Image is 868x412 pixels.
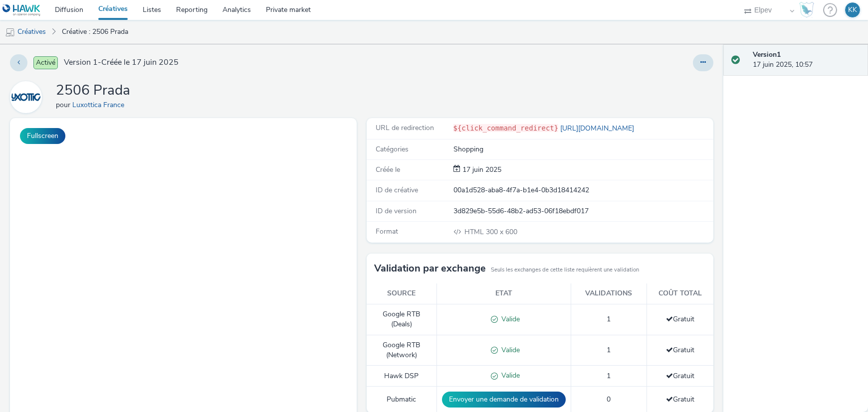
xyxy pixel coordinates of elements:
div: Shopping [453,144,713,154]
span: 17 juin 2025 [460,165,501,174]
span: 300 x 600 [463,227,517,237]
span: Catégories [376,144,409,154]
span: Gratuit [666,395,694,404]
img: undefined Logo [2,4,41,16]
span: Valide [498,345,520,355]
button: Envoyer une demande de validation [442,392,566,408]
span: 1 [607,314,611,324]
span: 1 [607,371,611,381]
span: Gratuit [666,345,694,355]
a: Luxottica France [72,100,128,110]
div: Création 17 juin 2025, 10:57 [460,165,501,175]
span: HTML [464,227,486,237]
span: 1 [607,345,611,355]
span: pour [56,100,72,110]
a: Luxottica France [10,92,46,102]
th: Etat [436,283,571,304]
img: Luxottica France [11,83,40,112]
td: Hawk DSP [367,366,436,387]
h1: 2506 Prada [56,81,130,100]
span: Activé [33,56,58,69]
th: Validations [571,283,647,304]
span: Version 1 - Créée le 17 juin 2025 [64,57,179,68]
small: Seuls les exchanges de cette liste requièrent une validation [491,266,639,274]
span: Gratuit [666,314,694,324]
img: mobile [5,27,15,37]
span: 0 [607,395,611,404]
div: KK [848,2,857,17]
strong: Version 1 [753,50,781,59]
th: Coût total [647,283,713,304]
span: URL de redirection [376,123,434,133]
span: Valide [498,371,520,380]
td: Google RTB (Network) [367,335,436,366]
span: Gratuit [666,371,694,381]
button: Fullscreen [20,128,65,144]
span: Créée le [376,165,400,174]
th: Source [367,283,436,304]
img: Hawk Academy [799,2,814,18]
td: Google RTB (Deals) [367,304,436,335]
div: 17 juin 2025, 10:57 [753,50,860,70]
a: Créative : 2506 Prada [57,20,133,44]
div: 3d829e5b-55d6-48b2-ad53-06f18ebdf017 [453,206,713,216]
span: Valide [498,314,520,324]
a: Hawk Academy [799,2,818,18]
span: Format [376,227,398,236]
span: ID de créative [376,185,418,195]
h3: Validation par exchange [374,261,486,276]
span: ID de version [376,206,417,216]
div: 00a1d528-aba8-4f7a-b1e4-0b3d18414242 [453,185,713,195]
code: ${click_command_redirect} [453,124,559,132]
a: [URL][DOMAIN_NAME] [558,124,638,133]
